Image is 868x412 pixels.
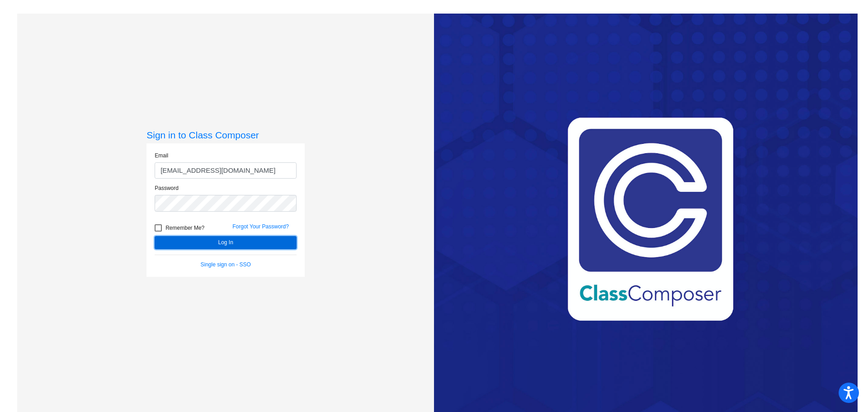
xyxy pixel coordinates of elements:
[155,184,179,192] label: Password
[232,223,289,230] a: Forgot Your Password?
[155,236,297,249] button: Log In
[146,129,305,141] h3: Sign in to Class Composer
[201,261,251,268] a: Single sign on - SSO
[155,152,168,160] label: Email
[165,223,204,233] span: Remember Me?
